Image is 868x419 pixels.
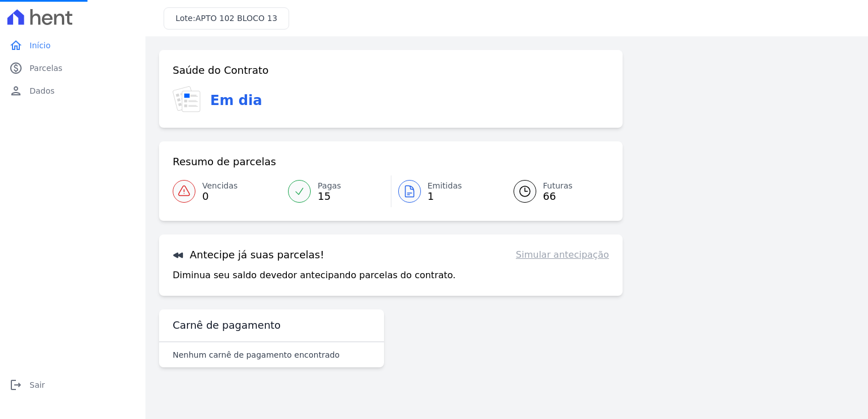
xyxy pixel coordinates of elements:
i: person [9,84,23,98]
span: Dados [30,85,55,97]
a: Emitidas 1 [391,175,500,207]
a: personDados [5,79,141,102]
span: 1 [428,192,462,201]
span: 15 [318,192,341,201]
i: paid [9,61,23,75]
span: APTO 102 BLOCO 13 [195,14,277,23]
i: logout [9,378,23,392]
span: Emitidas [428,180,462,192]
a: Futuras 66 [500,175,609,207]
h3: Saúde do Contrato [173,64,269,77]
p: Diminua seu saldo devedor antecipando parcelas do contrato. [173,269,456,282]
span: Vencidas [202,180,237,192]
a: Simular antecipação [516,248,609,262]
span: Sair [30,379,45,391]
h3: Lote: [176,12,277,24]
i: home [9,39,23,52]
span: 66 [543,192,573,201]
p: Nenhum carnê de pagamento encontrado [173,349,340,361]
a: homeInício [5,34,141,57]
a: logoutSair [5,374,141,396]
h3: Em dia [210,90,262,111]
span: Parcelas [30,62,62,74]
span: 0 [202,192,237,201]
span: Futuras [543,180,573,192]
h3: Antecipe já suas parcelas! [173,248,324,262]
h3: Carnê de pagamento [173,319,281,332]
a: paidParcelas [5,57,141,79]
a: Pagas 15 [281,175,390,207]
span: Pagas [318,180,341,192]
h3: Resumo de parcelas [173,155,276,169]
a: Vencidas 0 [173,175,281,207]
span: Início [30,40,51,51]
